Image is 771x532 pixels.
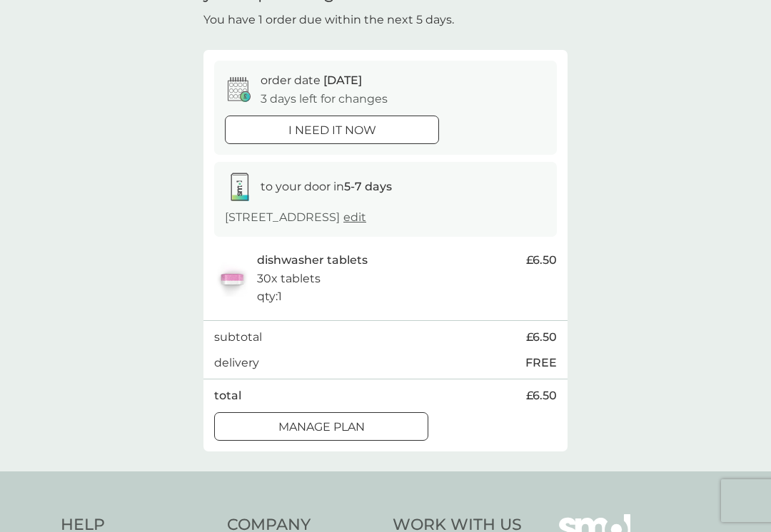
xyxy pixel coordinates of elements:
p: FREE [525,354,557,372]
span: to your door in [261,180,392,193]
p: You have 1 order due within the next 5 days. [203,11,454,29]
p: Manage plan [278,418,365,436]
strong: 5-7 days [344,180,392,193]
p: order date [261,71,362,90]
p: delivery [214,354,259,372]
span: £6.50 [526,387,557,405]
span: [DATE] [323,73,362,87]
p: 3 days left for changes [261,90,388,108]
a: edit [343,210,366,224]
p: total [214,387,241,405]
button: i need it now [225,116,439,144]
button: Manage plan [214,412,428,441]
p: i need it now [288,121,376,140]
p: subtotal [214,328,262,347]
span: £6.50 [526,251,557,270]
p: 30x tablets [257,270,321,288]
span: £6.50 [526,328,557,347]
p: dishwasher tablets [257,251,368,270]
p: [STREET_ADDRESS] [225,208,366,227]
p: qty : 1 [257,287,282,306]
